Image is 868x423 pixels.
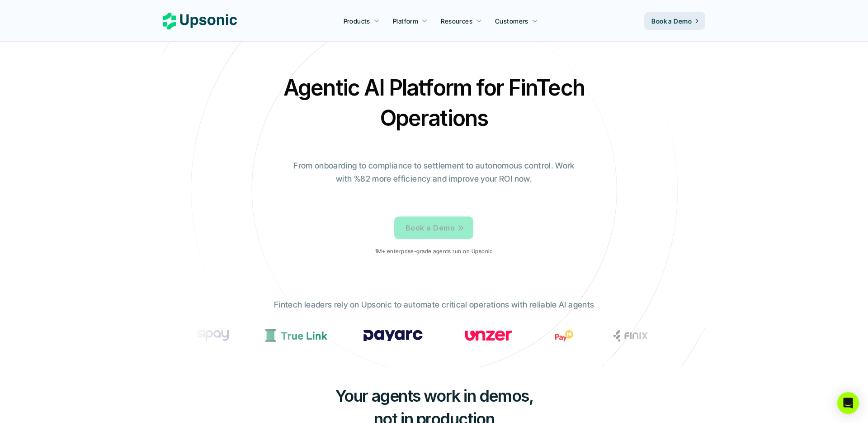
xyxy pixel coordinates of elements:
a: Book a Demo [644,12,705,30]
div: Open Intercom Messenger [837,392,859,414]
p: 1M+ enterprise-grade agents run on Upsonic [375,248,492,255]
p: From onboarding to compliance to settlement to autonomous control. Work with %82 more efficiency ... [287,159,581,186]
p: Book a Demo [406,221,455,235]
p: Customers [495,16,528,26]
p: Resources [441,16,472,26]
span: Your agents work in demos, [335,386,533,406]
p: Book a Demo [651,16,692,26]
a: Book a Demo [394,216,473,239]
p: Fintech leaders rely on Upsonic to automate critical operations with reliable AI agents [274,298,594,312]
p: Products [344,16,370,26]
a: Products [338,13,385,29]
p: Platform [393,16,418,26]
h2: Agentic AI Platform for FinTech Operations [276,72,592,133]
